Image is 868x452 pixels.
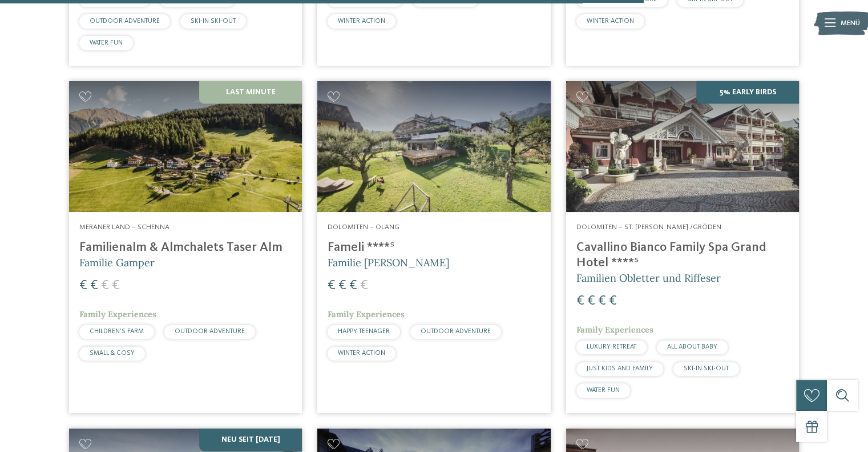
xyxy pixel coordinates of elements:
[421,328,491,335] span: OUTDOOR ADVENTURE
[79,279,87,293] span: €
[587,387,620,394] span: WATER FUN
[576,271,721,285] span: Familien Obletter und Riffeser
[598,294,606,308] span: €
[191,18,236,25] span: SKI-IN SKI-OUT
[101,279,109,293] span: €
[90,328,144,335] span: CHILDREN’S FARM
[328,223,399,231] span: Dolomiten – Olang
[684,365,729,372] span: SKI-IN SKI-OUT
[328,309,405,319] span: Family Experiences
[317,81,550,413] a: Familienhotels gesucht? Hier findet ihr die besten! Dolomiten – Olang Fameli ****ˢ Familie [PERSO...
[587,365,653,372] span: JUST KIDS AND FAMILY
[79,223,169,231] span: Meraner Land – Schenna
[90,18,160,25] span: OUTDOOR ADVENTURE
[328,256,449,269] span: Familie [PERSON_NAME]
[576,240,789,271] h4: Cavallino Bianco Family Spa Grand Hotel ****ˢ
[338,328,390,335] span: HAPPY TEENAGER
[349,279,357,293] span: €
[79,309,156,319] span: Family Experiences
[90,39,123,46] span: WATER FUN
[576,294,584,308] span: €
[90,279,98,293] span: €
[90,350,135,357] span: SMALL & COSY
[609,294,617,308] span: €
[79,240,292,255] h4: Familienalm & Almchalets Taser Alm
[566,81,799,413] a: Familienhotels gesucht? Hier findet ihr die besten! 5% Early Birds Dolomiten – St. [PERSON_NAME] ...
[112,279,120,293] span: €
[328,279,336,293] span: €
[576,223,721,231] span: Dolomiten – St. [PERSON_NAME] /Gröden
[79,256,155,269] span: Familie Gamper
[338,279,346,293] span: €
[667,343,717,350] span: ALL ABOUT BABY
[360,279,368,293] span: €
[587,343,636,350] span: LUXURY RETREAT
[587,18,634,25] span: WINTER ACTION
[317,81,550,213] img: Familienhotels gesucht? Hier findet ihr die besten!
[587,294,595,308] span: €
[69,81,302,213] img: Familienhotels gesucht? Hier findet ihr die besten!
[69,81,302,413] a: Familienhotels gesucht? Hier findet ihr die besten! Last Minute Meraner Land – Schenna Familienal...
[338,350,385,357] span: WINTER ACTION
[175,328,245,335] span: OUTDOOR ADVENTURE
[576,325,653,335] span: Family Experiences
[338,18,385,25] span: WINTER ACTION
[566,81,799,213] img: Family Spa Grand Hotel Cavallino Bianco ****ˢ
